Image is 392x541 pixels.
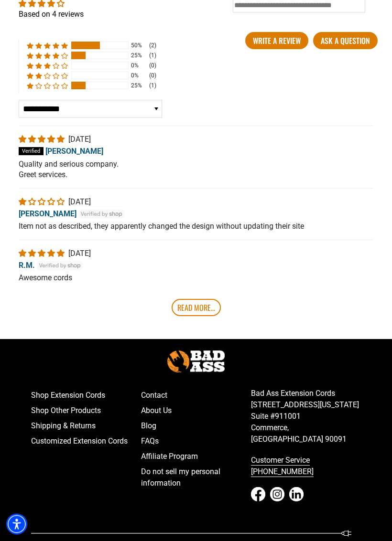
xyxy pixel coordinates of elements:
[251,453,361,480] a: call 833-674-1699
[19,159,373,181] p: Quality and serious company. Greet services.
[131,52,146,60] div: 25%
[141,403,251,419] a: About Us
[19,222,373,232] p: Item not as described, they apparently changed the design without updating their site
[19,100,162,118] select: Sort dropdown
[141,434,251,449] a: FAQs
[131,82,146,90] div: 25%
[27,82,68,90] div: 25% (1) reviews with 1 star rating
[172,299,221,317] a: Read More...
[19,135,66,144] span: 5 star review
[141,449,251,465] a: Affiliate Program
[251,388,361,446] p: Bad Ass Extension Cords [STREET_ADDRESS][US_STATE] Suite #911001 Commerce, [GEOGRAPHIC_DATA] 90091
[270,488,284,502] a: Instagram - open in a new tab
[31,403,141,419] a: Shop Other Products
[167,351,225,372] img: Bad Ass Extension Cords
[68,249,91,258] span: [DATE]
[6,514,27,535] div: Accessibility Menu
[19,273,373,284] p: Awesome cords
[27,52,68,60] div: 25% (1) reviews with 4 star rating
[19,249,66,258] span: 5 star review
[251,488,265,502] a: Facebook - open in a new tab
[149,42,156,50] div: (2)
[19,209,76,218] span: [PERSON_NAME]
[313,32,378,50] a: Ask a question
[31,419,141,434] a: Shipping & Returns
[19,10,84,19] a: Based on 4 reviews - open in a new tab
[149,52,156,60] div: (1)
[68,198,91,207] span: [DATE]
[289,488,304,502] a: LinkedIn - open in a new tab
[45,147,103,156] span: [PERSON_NAME]
[245,32,308,50] a: Write A Review
[68,135,91,144] span: [DATE]
[37,261,83,271] img: Verified by Shop
[27,42,68,50] div: 50% (2) reviews with 5 star rating
[19,198,66,207] span: 1 star review
[141,419,251,434] a: Blog
[141,465,251,491] a: Do not sell my personal information
[31,434,141,449] a: Customized Extension Cords
[149,82,156,90] div: (1)
[31,388,141,403] a: Shop Extension Cords
[141,388,251,403] a: Contact
[131,42,146,50] div: 50%
[78,210,125,219] img: Verified by Shop
[19,261,35,270] span: R.M.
